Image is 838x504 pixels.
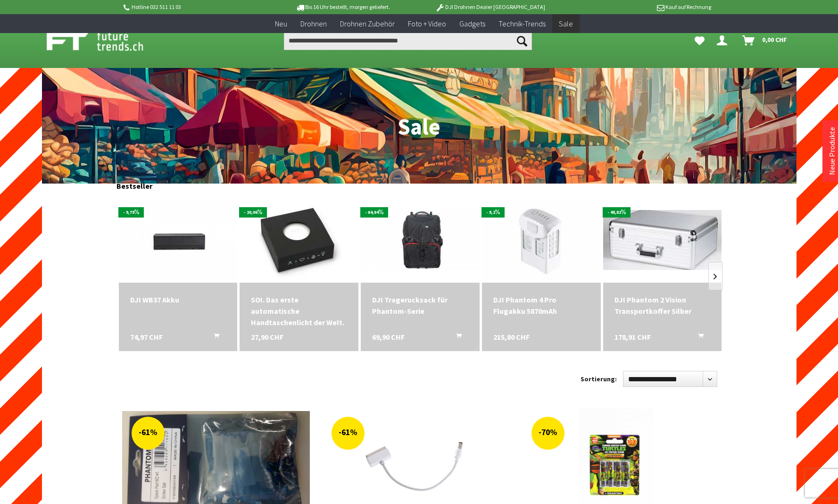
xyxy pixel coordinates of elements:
[269,1,416,13] p: Bis 16 Uhr bestellt, morgen geliefert.
[372,294,468,317] a: DJI Tragerucksack für Phantom-Serie 69,90 CHF In den Warenkorb
[687,331,709,344] button: In den Warenkorb
[47,29,164,53] img: Shop Futuretrends - zur Startseite wechseln
[132,417,165,450] div: -61%
[603,210,722,270] img: DJI Phantom 2 Vision Transportkoffer Silber
[445,331,467,344] button: In den Warenkorb
[119,201,238,280] img: DJI WB37 Akku
[251,331,283,343] span: 27,90 CHF
[251,294,347,328] a: SOI. Das erste automatische Handtaschenlicht der Welt. 27,90 CHF
[564,1,711,13] p: Kauf auf Rechnung
[242,198,356,283] img: SOI. Das erste automatische Handtaschenlicht der Welt.
[614,294,711,317] div: DJI Phantom 2 Vision Transportkoffer Silber
[333,14,401,34] a: Drohnen Zubehör
[482,201,601,280] img: DJI Phantom 4 Pro Flugakku 5870mAh
[738,31,792,50] a: Warenkorb
[713,31,735,50] a: Dein Konto
[300,19,327,28] span: Drohnen
[512,31,532,50] button: Suchen
[614,331,651,343] span: 178,91 CHF
[401,14,453,34] a: Foto + Video
[372,294,468,317] div: DJI Tragerucksack für Phantom-Serie
[130,331,163,343] span: 74,97 CHF
[202,331,225,344] button: In den Warenkorb
[275,19,287,28] span: Neu
[690,31,709,50] a: Meine Favoriten
[408,19,446,28] span: Foto + Video
[493,331,530,343] span: 215,80 CHF
[492,14,552,34] a: Technik-Trends
[493,294,589,317] div: DJI Phantom 4 Pro Flugakku 5870mAh
[559,19,573,28] span: Sale
[122,1,269,13] p: Hotline 032 511 11 03
[498,19,546,28] span: Technik-Trends
[130,294,226,305] a: DJI WB37 Akku 74,97 CHF In den Warenkorb
[130,294,226,305] div: DJI WB37 Akku
[581,371,617,386] label: Sortierung:
[340,19,395,28] span: Drohnen Zubehör
[453,14,492,34] a: Gadgets
[552,14,580,34] a: Sale
[284,31,532,50] input: Produkt, Marke, Kategorie, EAN, Artikelnummer…
[372,331,405,343] span: 69,90 CHF
[762,32,787,47] span: 0,00 CHF
[268,14,294,34] a: Neu
[251,294,347,328] div: SOI. Das erste automatische Handtaschenlicht der Welt.
[459,19,485,28] span: Gadgets
[493,294,589,317] a: DJI Phantom 4 Pro Flugakku 5870mAh 215,80 CHF
[294,14,333,34] a: Drohnen
[116,172,722,195] div: Bestseller
[361,210,480,270] img: DJI Tragerucksack für Phantom-Serie
[332,417,365,450] div: -61%
[614,294,711,317] a: DJI Phantom 2 Vision Transportkoffer Silber 178,91 CHF In den Warenkorb
[531,417,564,450] div: -70%
[827,127,837,175] a: Neue Produkte
[416,1,564,13] p: DJI Drohnen Dealer [GEOGRAPHIC_DATA]
[116,59,722,139] h1: Sale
